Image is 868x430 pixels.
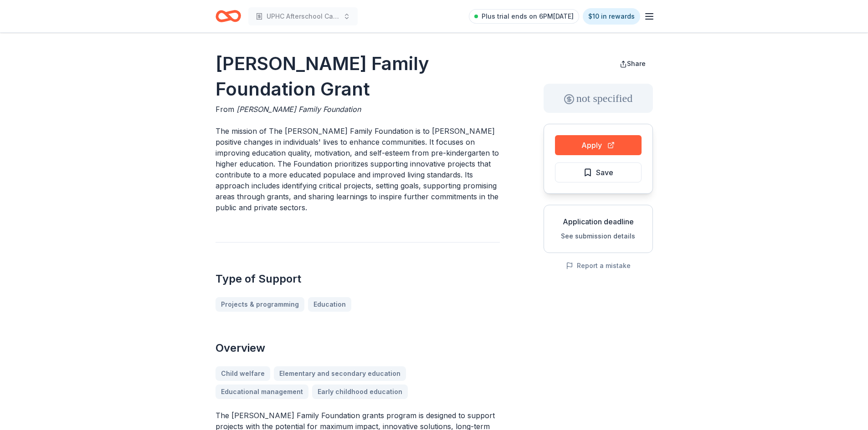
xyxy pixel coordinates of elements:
button: Apply [555,135,642,155]
a: Projects & programming [216,297,304,312]
a: Home [216,5,241,27]
span: Share [627,60,646,67]
div: From [216,104,500,115]
a: Plus trial ends on 6PM[DATE] [469,9,579,24]
div: Application deadline [551,216,645,227]
button: See submission details [561,231,635,242]
div: not specified [544,84,653,113]
span: Save [596,167,613,178]
h2: Overview [216,341,500,355]
h2: Type of Support [216,272,500,286]
a: Education [308,297,351,312]
a: $10 in rewards [583,8,640,25]
span: Plus trial ends on 6PM[DATE] [482,11,574,22]
button: UPHC Afterschool Care, Homework & Literacy Help Grant [248,7,358,25]
h1: [PERSON_NAME] Family Foundation Grant [216,51,500,102]
button: Save [555,162,642,182]
p: The mission of The [PERSON_NAME] Family Foundation is to [PERSON_NAME] positive changes in indivi... [216,126,500,213]
span: [PERSON_NAME] Family Foundation [236,105,361,114]
button: Report a mistake [566,260,631,271]
button: Share [612,55,653,73]
span: UPHC Afterschool Care, Homework & Literacy Help Grant [267,11,339,22]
